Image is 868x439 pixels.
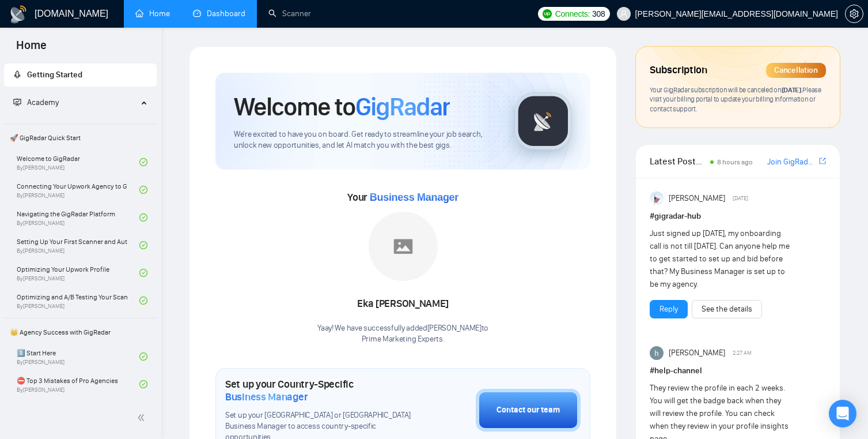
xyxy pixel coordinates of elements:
span: [DATE] [733,193,748,204]
a: Join GigRadar Slack Community [767,156,817,168]
span: double-left [137,412,149,423]
span: Academy [13,97,59,107]
a: Welcome to GigRadarBy[PERSON_NAME] [17,149,139,175]
img: Anisuzzaman Khan [650,192,664,205]
a: setting [845,9,863,18]
span: Your GigRadar subscription will be canceled Please visit your billing portal to update your billi... [650,85,821,113]
a: dashboardDashboard [193,9,245,18]
span: check-circle [139,297,147,305]
span: Connects: [555,7,590,20]
button: Reply [650,300,688,318]
a: export [819,156,826,167]
span: [DATE] . [782,85,803,94]
span: check-circle [139,352,147,361]
span: rocket [13,70,21,78]
img: placeholder.png [369,212,438,281]
span: [PERSON_NAME] [669,192,725,205]
h1: Welcome to [234,91,450,122]
span: user [620,10,628,18]
li: Getting Started [4,63,157,87]
div: Cancellation [766,63,826,78]
span: Business Manager [370,192,458,203]
span: Business Manager [225,391,308,403]
span: Your [347,191,458,204]
img: gigradar-logo.png [514,92,572,150]
div: Open Intercom Messenger [829,400,856,427]
span: check-circle [139,241,147,249]
a: homeHome [135,9,170,18]
a: See the details [702,303,752,316]
a: Reply [659,303,678,316]
span: Getting Started [27,70,82,80]
button: Contact our team [476,389,581,432]
a: Setting Up Your First Scanner and Auto-BidderBy[PERSON_NAME] [17,232,139,258]
span: Subscription [650,61,707,80]
h1: # help-channel [650,365,826,377]
h1: # gigradar-hub [650,210,826,223]
img: haider ali [650,346,664,360]
a: ⛔ Top 3 Mistakes of Pro AgenciesBy[PERSON_NAME] [17,372,139,397]
span: check-circle [139,269,147,277]
a: Optimizing Your Upwork ProfileBy[PERSON_NAME] [17,260,139,286]
img: logo [9,5,28,24]
span: 👑 Agency Success with GigRadar [5,321,156,344]
span: 8 hours ago [717,158,753,166]
p: Prime Marketing Experts . [317,334,488,345]
button: See the details [692,300,762,318]
span: GigRadar [355,91,450,122]
span: fund-projection-screen [13,98,21,106]
h1: Set up your Country-Specific [225,378,418,403]
span: Latest Posts from the GigRadar Community [650,154,707,168]
span: Academy [27,97,59,107]
a: searchScanner [268,9,311,18]
span: Home [7,37,56,61]
div: Eka [PERSON_NAME] [317,294,488,314]
a: Connecting Your Upwork Agency to GigRadarBy[PERSON_NAME] [17,177,139,202]
a: Optimizing and A/B Testing Your Scanner for Better ResultsBy[PERSON_NAME] [17,288,139,313]
a: 1️⃣ Start HereBy[PERSON_NAME] [17,344,139,369]
div: Just signed up [DATE], my onboarding call is not till [DATE]. Can anyone help me to get started t... [650,227,791,291]
span: check-circle [139,158,147,166]
img: upwork-logo.png [543,9,552,18]
a: Navigating the GigRadar PlatformBy[PERSON_NAME] [17,205,139,230]
div: Contact our team [496,404,560,417]
span: export [819,156,826,166]
span: check-circle [139,380,147,388]
span: check-circle [139,213,147,222]
div: Yaay! We have successfully added [PERSON_NAME] to [317,323,488,345]
span: 308 [592,7,605,20]
span: setting [846,9,863,18]
span: on [772,85,802,94]
span: 🚀 GigRadar Quick Start [5,126,156,149]
span: We're excited to have you on board. Get ready to streamline your job search, unlock new opportuni... [234,129,496,151]
button: setting [845,5,863,23]
span: [PERSON_NAME] [669,347,725,359]
span: check-circle [139,186,147,194]
span: 2:27 AM [733,348,752,358]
